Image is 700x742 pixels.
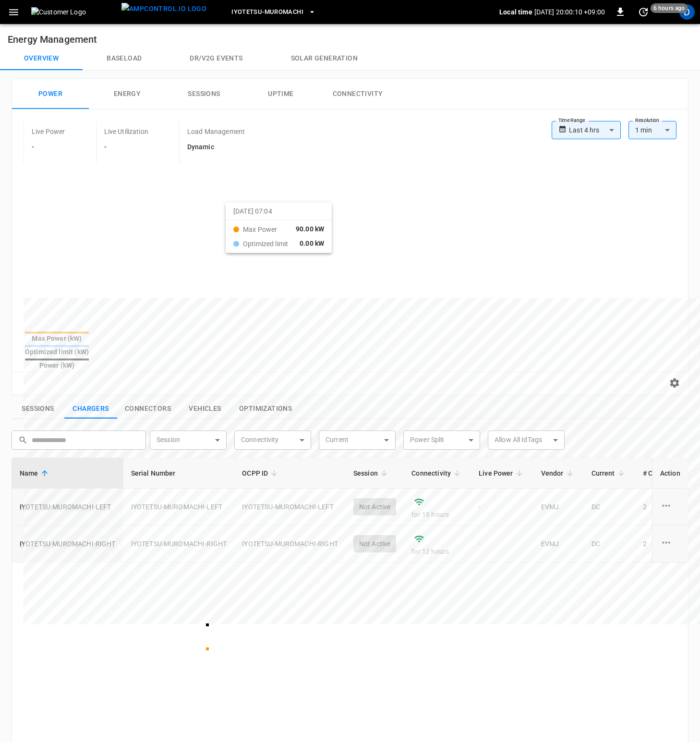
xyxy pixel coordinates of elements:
p: Local time [499,7,532,17]
label: Time Range [558,117,585,124]
a: IYOTETSU-MUROMACHI-RIGHT [20,539,116,549]
span: Vendor [541,467,576,479]
button: Solar generation [267,47,382,70]
button: Iyotetsu-Muromachi [228,3,320,22]
button: Uptime [242,79,319,109]
div: profile-icon [679,4,695,20]
button: Sessions [166,79,242,109]
button: show latest connectors [117,399,179,419]
button: show latest vehicles [179,399,231,419]
h6: Dynamic [187,142,245,153]
div: charge point options [660,500,680,514]
button: Dr/V2G events [166,47,266,70]
span: Live Power [479,467,526,479]
label: Resolution [635,117,659,124]
span: 6 hours ago [651,3,688,13]
span: Current [591,467,628,479]
button: Power [12,79,89,109]
button: Baseload [83,47,166,70]
div: charge point options [660,537,680,551]
span: OCPP ID [242,467,280,479]
p: Live Utilization [104,127,148,136]
button: set refresh interval [636,4,651,20]
button: show latest sessions [12,399,64,419]
div: 1 min [628,121,676,139]
img: Customer Logo [31,7,118,17]
p: Live Power [32,127,65,136]
button: show latest optimizations [231,399,300,419]
a: IYOTETSU-MUROMACHI-LEFT [20,502,111,512]
span: Name [20,467,51,479]
p: Load Management [187,127,245,136]
button: Connectivity [319,79,396,109]
span: Iyotetsu-Muromachi [231,7,303,18]
h6: - [104,142,148,153]
th: Serial Number [123,458,235,489]
div: Last 4 hrs [569,121,621,139]
h6: - [32,142,65,153]
th: Action [652,458,688,489]
button: show latest charge points [64,399,117,419]
span: # Connectors [643,467,697,479]
button: Energy [89,79,166,109]
span: Connectivity [411,467,463,479]
img: ampcontrol.io logo [121,3,206,15]
span: Session [353,467,390,479]
p: [DATE] 20:00:10 +09:00 [534,7,605,17]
